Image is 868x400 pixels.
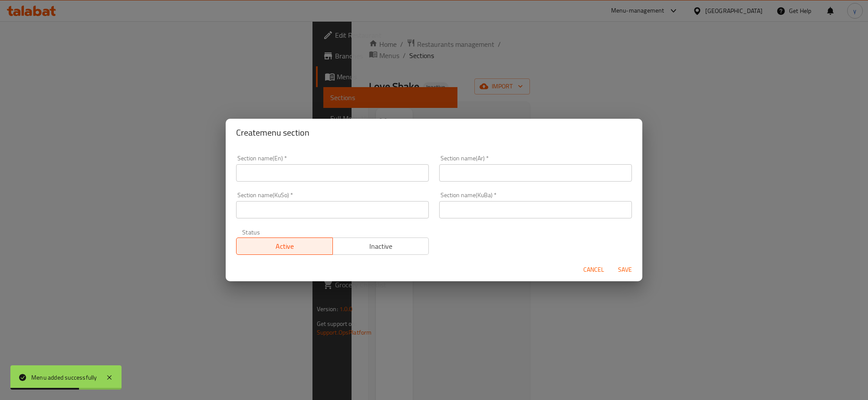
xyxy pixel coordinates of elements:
[236,201,429,218] input: Please enter section name(KuSo)
[332,237,429,255] button: Inactive
[31,373,97,382] div: Menu added successfully
[336,240,426,253] span: Inactive
[615,264,635,275] span: Save
[583,264,604,275] span: Cancel
[236,237,333,255] button: Active
[439,201,632,218] input: Please enter section name(KuBa)
[611,262,639,278] button: Save
[240,240,329,253] span: Active
[580,262,608,278] button: Cancel
[439,164,632,182] input: Please enter section name(ar)
[236,164,429,182] input: Please enter section name(en)
[236,126,632,140] h2: Create menu section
